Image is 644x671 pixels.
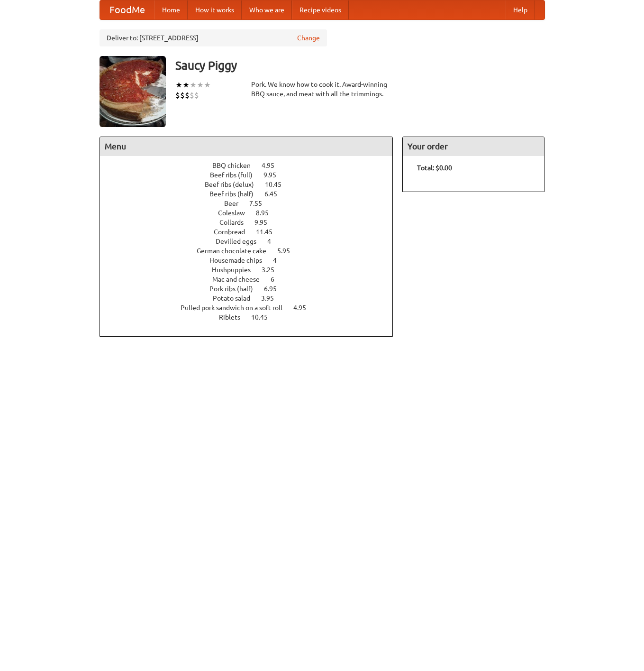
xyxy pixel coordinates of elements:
[256,228,282,236] span: 11.45
[175,80,182,90] li: ★
[251,313,277,321] span: 10.45
[506,0,535,19] a: Help
[209,190,295,198] a: Beef ribs (half) 6.45
[209,285,263,293] span: Pork ribs (half)
[216,238,289,245] a: Devilled eggs 4
[218,209,286,217] a: Coleslaw 8.95
[256,209,278,217] span: 8.95
[265,181,291,188] span: 10.45
[182,80,190,90] li: ★
[267,238,281,245] span: 4
[213,294,260,302] span: Potato salad
[261,294,283,302] span: 3.95
[100,0,154,19] a: FoodMe
[209,285,294,293] a: Pork ribs (half) 6.95
[212,266,292,274] a: Hushpuppies 3.25
[254,219,277,226] span: 9.95
[219,219,253,226] span: Collards
[212,162,260,169] span: BBQ chicken
[277,247,299,255] span: 5.95
[262,162,284,169] span: 4.95
[219,313,285,321] a: Riblets 10.45
[197,247,276,255] span: German chocolate cake
[175,56,545,75] h3: Saucy Piggy
[197,80,204,90] li: ★
[212,162,292,169] a: BBQ chicken 4.95
[224,200,248,207] span: Beer
[271,276,284,283] span: 6
[188,0,242,19] a: How it works
[251,80,393,99] div: Pork. We know how to cook it. Award-winning BBQ sauce, and meat with all the trimmings.
[242,0,292,19] a: Who we are
[210,171,294,179] a: Beef ribs (full) 9.95
[403,137,544,156] h4: Your order
[209,190,263,198] span: Beef ribs (half)
[100,137,393,156] h4: Menu
[181,304,292,312] span: Pulled pork sandwich on a soft roll
[224,200,280,207] a: Beer 7.55
[273,257,286,264] span: 4
[185,90,190,101] li: $
[194,90,199,101] li: $
[154,0,188,19] a: Home
[263,171,286,179] span: 9.95
[214,228,290,236] a: Cornbread 11.45
[417,164,452,172] b: Total: $0.00
[213,294,291,302] a: Potato salad 3.95
[209,257,272,264] span: Housemade chips
[197,247,308,255] a: German chocolate cake 5.95
[205,181,299,188] a: Beef ribs (delux) 10.45
[180,90,185,101] li: $
[190,80,197,90] li: ★
[292,0,349,19] a: Recipe videos
[212,276,292,283] a: Mac and cheese 6
[293,304,316,312] span: 4.95
[249,200,272,207] span: 7.55
[205,181,263,188] span: Beef ribs (delux)
[218,209,254,217] span: Coleslaw
[209,257,294,264] a: Housemade chips 4
[212,276,269,283] span: Mac and cheese
[204,80,211,90] li: ★
[216,238,266,245] span: Devilled eggs
[219,313,250,321] span: Riblets
[219,219,285,226] a: Collards 9.95
[181,304,324,312] a: Pulled pork sandwich on a soft roll 4.95
[210,171,262,179] span: Beef ribs (full)
[100,56,166,127] img: angular.jpg
[297,33,320,43] a: Change
[214,228,254,236] span: Cornbread
[264,285,286,293] span: 6.95
[262,266,284,274] span: 3.25
[175,90,180,101] li: $
[190,90,194,101] li: $
[212,266,260,274] span: Hushpuppies
[264,190,287,198] span: 6.45
[100,29,327,46] div: Deliver to: [STREET_ADDRESS]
